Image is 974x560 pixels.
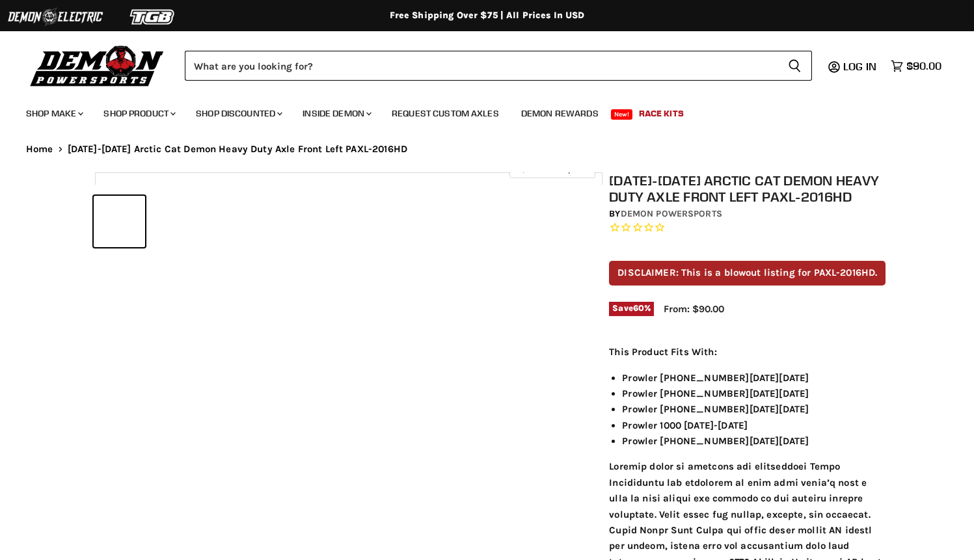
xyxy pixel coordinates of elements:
span: Rated 0.0 out of 5 stars 0 reviews [609,221,886,235]
a: Shop Product [94,100,183,127]
span: [DATE]-[DATE] Arctic Cat Demon Heavy Duty Axle Front Left PAXL-2016HD [68,144,407,155]
button: 2006-2015 Arctic Cat Demon Heavy Duty Axle Front Left PAXL-2016HD thumbnail [94,196,145,247]
a: Race Kits [629,100,694,127]
a: Inside Demon [293,100,379,127]
li: Prowler [PHONE_NUMBER][DATE][DATE] [622,401,886,417]
input: Search [185,51,778,81]
a: $90.00 [884,57,948,75]
a: Demon Rewards [511,100,608,127]
li: Prowler [PHONE_NUMBER][DATE][DATE] [622,386,886,401]
a: Log in [837,60,884,72]
ul: Main menu [16,95,938,127]
div: by [609,207,886,221]
p: This Product Fits With: [609,344,886,360]
span: 60 [633,303,644,313]
img: Demon Powersports [26,42,169,88]
span: Click to expand [516,164,588,174]
a: Shop Make [16,100,91,127]
span: Log in [843,60,876,73]
img: Demon Electric Logo 2 [7,5,104,29]
a: Home [26,144,53,155]
span: $90.00 [906,60,941,72]
a: Shop Discounted [186,100,290,127]
span: From: $90.00 [664,303,724,315]
li: Prowler [PHONE_NUMBER][DATE][DATE] [622,433,886,449]
a: Demon Powersports [621,208,722,219]
button: Search [778,51,812,81]
li: Prowler [PHONE_NUMBER][DATE][DATE] [622,370,886,386]
form: Product [185,51,812,81]
a: Request Custom Axles [382,100,509,127]
p: DISCLAIMER: This is a blowout listing for PAXL-2016HD. [609,261,886,285]
h1: [DATE]-[DATE] Arctic Cat Demon Heavy Duty Axle Front Left PAXL-2016HD [609,172,886,205]
li: Prowler 1000 [DATE]-[DATE] [622,418,886,433]
span: Save % [609,302,654,316]
img: TGB Logo 2 [104,5,202,29]
span: New! [611,109,633,120]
